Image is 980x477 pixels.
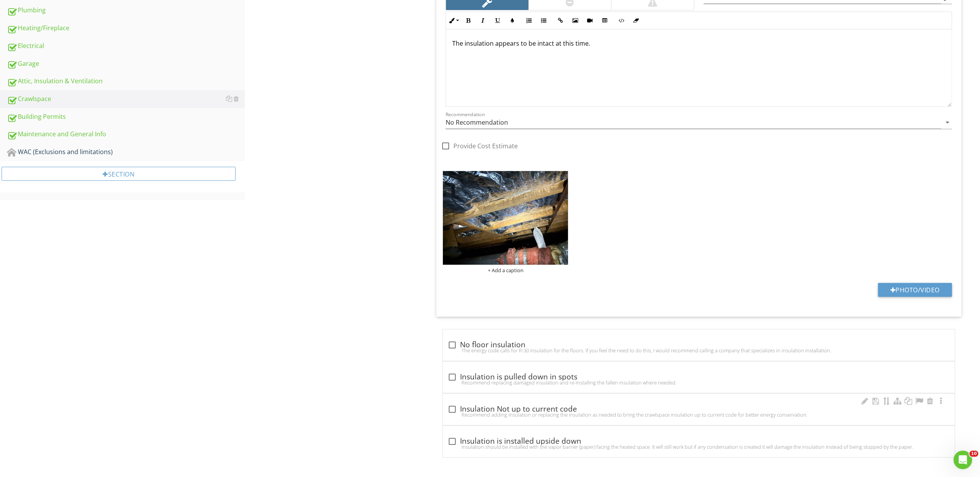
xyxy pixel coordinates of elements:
button: Code View [614,13,629,28]
div: Recommend adding insulation or replacing the insulation as needed to bring the crawlspace insulat... [448,412,950,418]
div: + Add a caption [443,267,568,273]
input: Recommendation [446,116,941,129]
div: Electrical [7,41,245,51]
label: Provide Cost Estimate [453,142,518,150]
button: Bold (Ctrl+B) [461,13,475,28]
div: Insulation should be installed with the vapor barrier (paper) facing the heated space. It will st... [448,444,950,450]
button: Insert Video [582,13,597,28]
div: Garage [7,59,245,69]
div: Maintenance and General Info [7,129,245,139]
div: Plumbing [7,5,245,15]
div: WAC (Exclusions and limitations) [7,147,245,157]
button: Insert Table [597,13,612,28]
div: Heating/Fireplace [7,23,245,33]
button: Unordered List [536,13,551,28]
button: Insert Image (Ctrl+P) [568,13,582,28]
div: Attic, Insulation & Ventilation [7,76,245,86]
div: Section [2,167,236,181]
div: Building Permits [7,112,245,122]
span: 10 [970,451,978,457]
button: Clear Formatting [629,13,643,28]
div: The energy code calls for R-30 insulation for the floors. If you feel the need to do this, I woul... [448,347,950,353]
button: Ordered List [522,13,536,28]
i: arrow_drop_down [943,118,952,127]
button: Photo/Video [878,283,952,297]
button: Inline Style [446,13,461,28]
div: Recommend replacing damaged insulation and re-installing the fallen insulation where needed. [448,379,950,386]
button: Insert Link (Ctrl+K) [553,13,568,28]
button: Underline (Ctrl+U) [490,13,505,28]
img: data [443,171,568,265]
iframe: Intercom live chat [954,451,972,469]
button: Italic (Ctrl+I) [475,13,490,28]
button: Colors [505,13,520,28]
p: The insulation appears to be intact at this time. [452,39,946,48]
div: Crawlspace [7,94,245,104]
